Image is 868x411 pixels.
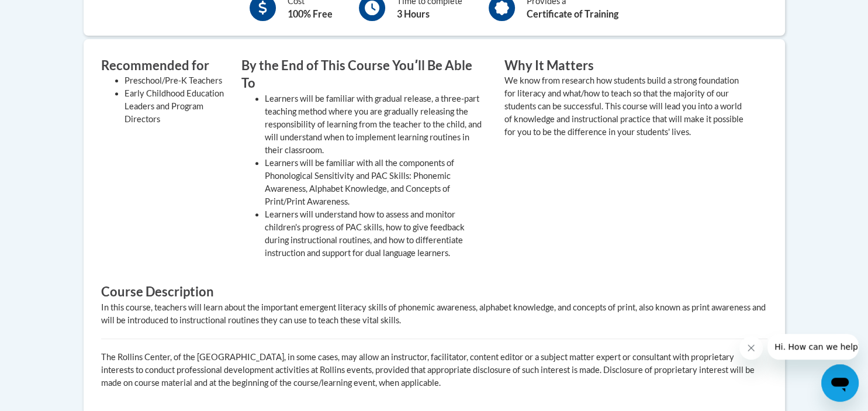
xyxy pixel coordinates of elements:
[739,336,763,360] iframe: Close message
[397,8,430,19] b: 3 Hours
[125,74,224,87] li: Preschool/Pre-K Teachers
[265,92,487,157] li: Learners will be familiar with gradual release, a three-part teaching method where you are gradua...
[101,351,767,389] p: The Rollins Center, of the [GEOGRAPHIC_DATA], in some cases, may allow an instructor, facilitator...
[241,57,487,93] h3: By the End of This Course Youʹll Be Able To
[821,364,859,402] iframe: Button to launch messaging window
[7,8,95,18] span: Hi. How can we help?
[101,301,767,327] div: In this course, teachers will learn about the important emergent literacy skills of phonemic awar...
[125,87,224,126] li: Early Childhood Education Leaders and Program Directors
[527,8,618,19] b: Certificate of Training
[288,8,333,19] b: 100% Free
[265,208,487,260] li: Learners will understand how to assess and monitor children's progress of PAC skills, how to give...
[101,57,224,75] h3: Recommended for
[504,57,750,75] h3: Why It Matters
[101,283,767,301] h3: Course Description
[767,334,859,360] iframe: Message from company
[504,75,743,137] value: We know from research how students build a strong foundation for literacy and what/how to teach s...
[265,157,487,208] li: Learners will be familiar with all the components of Phonological Sensitivity and PAC Skills: Pho...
